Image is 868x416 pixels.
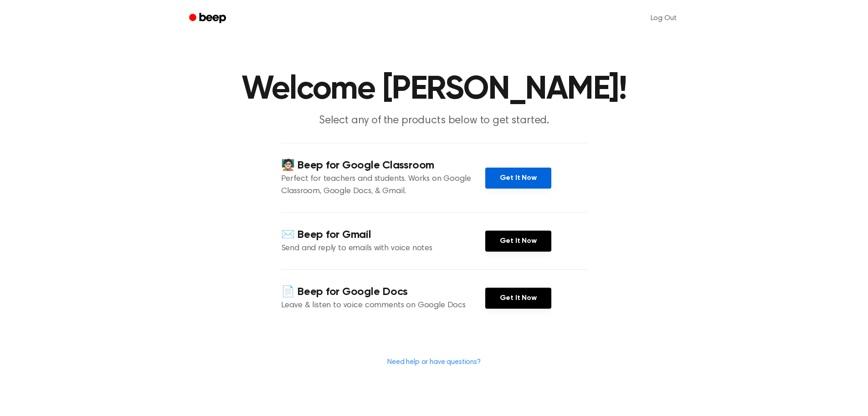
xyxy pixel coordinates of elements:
p: Perfect for teachers and students. Works on Google Classroom, Google Docs, & Gmail. [281,173,485,198]
h1: Welcome [PERSON_NAME]! [201,73,668,106]
p: Leave & listen to voice comments on Google Docs [281,300,485,312]
a: Need help or have questions? [387,358,481,366]
h4: ✉️ Beep for Gmail [281,227,485,242]
a: Log Out [642,7,686,29]
a: Get It Now [485,231,551,252]
h4: 📄 Beep for Google Docs [281,284,485,300]
h4: 🧑🏻‍🏫 Beep for Google Classroom [281,158,485,173]
a: Beep [183,10,234,27]
a: Get It Now [485,168,551,189]
p: Send and reply to emails with voice notes [281,242,485,255]
p: Select any of the products below to get started. [259,113,609,128]
a: Get It Now [485,288,551,309]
